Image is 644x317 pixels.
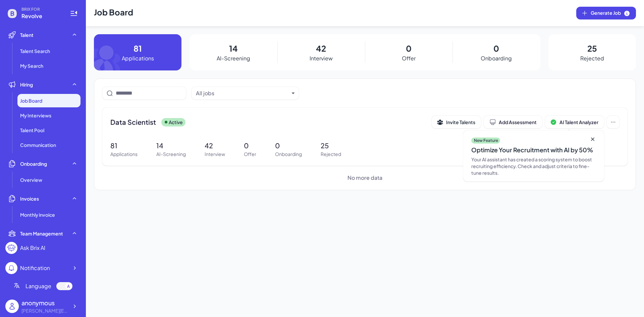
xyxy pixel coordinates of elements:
[110,117,156,127] span: Data Scientist
[169,119,183,126] p: Active
[205,151,225,158] p: Interview
[20,112,51,119] span: My Interviews
[275,141,302,151] p: 0
[545,116,604,128] button: AI Talent Analyzer
[20,142,56,148] span: Communication
[587,42,597,54] p: 25
[20,160,47,167] span: Onboarding
[20,48,50,54] span: Talent Search
[21,12,62,20] span: Revolve
[484,116,542,128] button: Add Assessment
[110,151,138,158] p: Applications
[316,42,326,54] p: 42
[489,119,537,125] div: Add Assessment
[576,7,636,19] button: Generate Job
[493,42,499,54] p: 0
[402,54,416,62] p: Offer
[559,119,598,125] span: AI Talent Analyzer
[196,89,289,97] button: All jobs
[122,54,154,62] p: Applications
[156,141,186,151] p: 14
[20,176,42,183] span: Overview
[591,9,630,17] span: Generate Job
[156,151,186,158] p: AI-Screening
[20,264,50,272] div: Notification
[321,141,341,151] p: 25
[471,145,596,155] div: Optimize Your Recruitment with AI by 50%
[20,81,33,88] span: Hiring
[20,127,44,134] span: Talent Pool
[20,97,42,104] span: Job Board
[21,7,62,12] span: BRIX FOR
[20,230,63,237] span: Team Management
[446,119,475,125] span: Invite Talents
[580,54,604,62] p: Rejected
[21,307,68,314] div: daniel.wu@revolveclothing.com
[244,151,256,158] p: Offer
[110,141,138,151] p: 81
[205,141,225,151] p: 42
[25,282,51,290] span: Language
[432,116,481,128] button: Invite Talents
[133,42,142,54] p: 81
[21,298,68,307] div: anonymous
[275,151,302,158] p: Onboarding
[310,54,333,62] p: Interview
[20,195,39,202] span: Invoices
[347,174,382,182] span: No more data
[196,89,214,97] div: All jobs
[229,42,238,54] p: 14
[474,138,498,143] p: New Feature
[481,54,512,62] p: Onboarding
[20,211,55,218] span: Monthly invoice
[20,244,45,252] div: Ask Brix AI
[20,62,43,69] span: My Search
[5,300,19,313] img: user_logo.png
[20,32,34,38] span: Talent
[244,141,256,151] p: 0
[471,156,596,176] div: Your AI assistant has created a scoring system to boost recruiting efficiency. Check and adjust c...
[321,151,341,158] p: Rejected
[406,42,412,54] p: 0
[217,54,250,62] p: AI-Screening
